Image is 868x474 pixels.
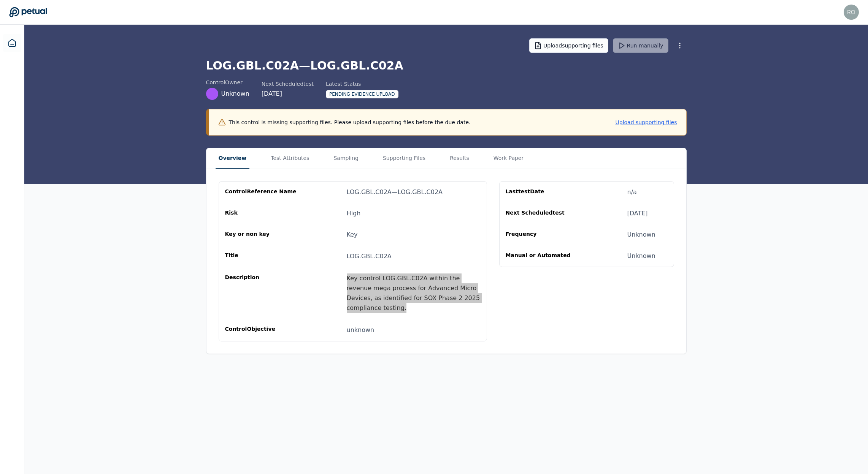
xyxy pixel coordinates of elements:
[347,325,481,335] div: unknown
[506,251,579,261] div: Manual or Automated
[326,80,398,88] div: Latest Status
[347,209,361,218] div: High
[326,90,398,98] div: Pending Evidence Upload
[627,209,648,218] div: [DATE]
[627,188,637,197] div: n/a
[225,273,298,313] div: Description
[330,148,362,169] button: Sampling
[506,230,579,239] div: Frequency
[225,251,298,261] div: Title
[380,148,428,169] button: Supporting Files
[206,59,687,73] h1: LOG.GBL.C02A — LOG.GBL.C02A
[627,230,655,239] div: Unknown
[529,38,608,53] button: Uploadsupporting files
[225,209,298,218] div: Risk
[347,230,358,239] div: Key
[506,188,579,197] div: Last test Date
[490,148,527,169] button: Work Paper
[221,89,249,98] span: Unknown
[225,188,298,197] div: control Reference Name
[506,209,579,218] div: Next Scheduled test
[3,34,21,52] a: Dashboard
[268,148,312,169] button: Test Attributes
[347,253,392,260] span: LOG.GBL.C02A
[347,273,481,313] div: Key control LOG.GBL.C02A within the revenue mega process for Advanced Micro Devices, as identifie...
[673,39,687,52] button: More Options
[262,89,314,98] div: [DATE]
[216,148,250,169] button: Overview
[613,38,668,53] button: Run manually
[262,80,314,88] div: Next Scheduled test
[347,188,443,197] div: LOG.GBL.C02A — LOG.GBL.C02A
[206,79,249,86] div: control Owner
[616,118,677,126] button: Upload supporting files
[627,251,655,261] div: Unknown
[225,325,298,335] div: control Objective
[225,230,298,239] div: Key or non key
[447,148,472,169] button: Results
[844,5,859,20] img: roberto+amd@petual.ai
[9,7,47,17] a: Go to Dashboard
[229,118,471,126] p: This control is missing supporting files. Please upload supporting files before the due date.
